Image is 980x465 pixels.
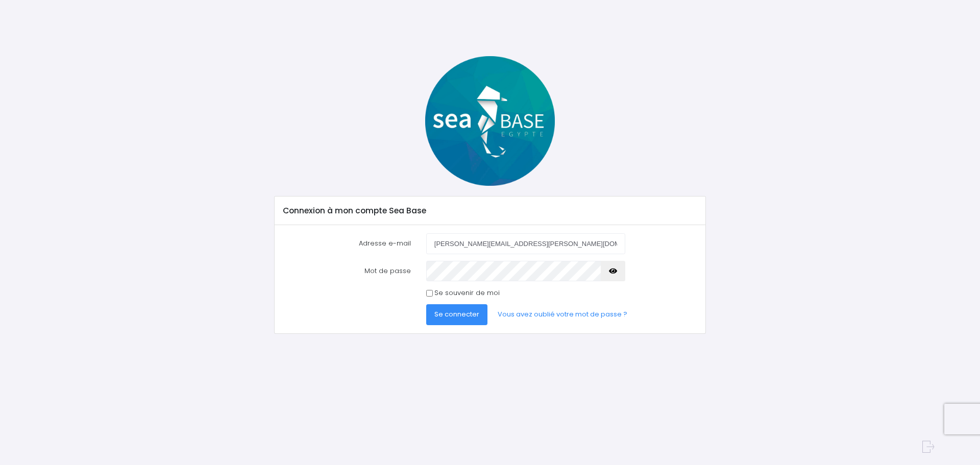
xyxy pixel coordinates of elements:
label: Adresse e-mail [276,233,419,254]
span: Se connecter [434,309,479,319]
label: Se souvenir de moi [434,288,500,298]
button: Se connecter [426,304,487,325]
label: Mot de passe [276,261,419,281]
a: Vous avez oublié votre mot de passe ? [489,304,635,325]
div: Connexion à mon compte Sea Base [275,197,705,225]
